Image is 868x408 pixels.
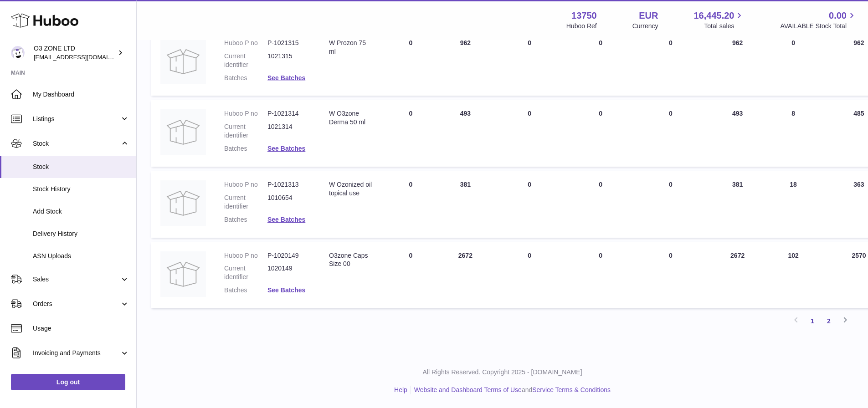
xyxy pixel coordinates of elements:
[493,30,566,96] td: 0
[267,122,311,140] dd: 1021314
[707,30,769,96] td: 962
[769,171,818,238] td: 18
[566,30,635,96] td: 0
[769,100,818,167] td: 8
[224,52,267,69] dt: Current identifier
[267,39,311,47] dd: P-1021315
[160,251,206,297] img: product image
[693,10,734,22] span: 16,445.20
[33,252,129,260] span: ASN Uploads
[33,139,120,148] span: Stock
[493,171,566,238] td: 0
[33,275,120,284] span: Sales
[669,252,673,259] span: 0
[394,386,407,393] a: Help
[780,10,857,31] a: 0.00 AVAILABLE Stock Total
[411,386,611,394] li: and
[267,286,305,294] a: See Batches
[11,46,25,60] img: hello@o3zoneltd.co.uk
[144,368,861,377] p: All Rights Reserved. Copyright 2025 - [DOMAIN_NAME]
[769,30,818,96] td: 0
[267,52,311,69] dd: 1021315
[693,10,745,31] a: 16,445.20 Total sales
[224,122,267,140] dt: Current identifier
[438,171,493,238] td: 381
[769,242,818,309] td: 102
[160,109,206,155] img: product image
[438,242,493,309] td: 2672
[566,242,635,309] td: 0
[267,180,311,189] dd: P-1021313
[493,242,566,309] td: 0
[632,22,658,31] div: Currency
[566,22,597,31] div: Huboo Ref
[707,242,769,309] td: 2672
[329,109,374,127] div: W O3zone Derma 50 ml
[267,264,311,281] dd: 1020149
[669,39,673,46] span: 0
[707,171,769,238] td: 381
[532,386,611,393] a: Service Terms & Conditions
[829,10,847,22] span: 0.00
[224,264,267,281] dt: Current identifier
[383,242,438,309] td: 0
[33,300,120,308] span: Orders
[224,144,267,153] dt: Batches
[33,324,129,333] span: Usage
[33,163,129,171] span: Stock
[33,90,129,99] span: My Dashboard
[566,171,635,238] td: 0
[267,194,311,211] dd: 1010654
[33,229,129,238] span: Delivery History
[34,44,116,61] div: O3 ZONE LTD
[224,109,267,118] dt: Huboo P no
[329,39,374,56] div: W Prozon 75 ml
[438,30,493,96] td: 962
[267,74,305,82] a: See Batches
[383,30,438,96] td: 0
[707,100,769,167] td: 493
[669,110,673,117] span: 0
[33,349,120,357] span: Invoicing and Payments
[224,180,267,189] dt: Huboo P no
[34,53,134,61] span: [EMAIL_ADDRESS][DOMAIN_NAME]
[566,100,635,167] td: 0
[224,251,267,260] dt: Huboo P no
[224,286,267,295] dt: Batches
[267,145,305,152] a: See Batches
[438,100,493,167] td: 493
[224,74,267,82] dt: Batches
[571,10,597,22] strong: 13750
[704,22,745,31] span: Total sales
[493,100,566,167] td: 0
[383,100,438,167] td: 0
[160,39,206,84] img: product image
[329,251,374,269] div: O3zone Caps Size 00
[804,313,821,329] a: 1
[33,207,129,216] span: Add Stock
[11,374,125,390] a: Log out
[267,216,305,223] a: See Batches
[160,180,206,226] img: product image
[669,181,673,188] span: 0
[267,109,311,118] dd: P-1021314
[780,22,857,31] span: AVAILABLE Stock Total
[224,215,267,224] dt: Batches
[383,171,438,238] td: 0
[329,180,374,198] div: W Ozonized oil topical use
[267,251,311,260] dd: P-1020149
[224,194,267,211] dt: Current identifier
[33,185,129,194] span: Stock History
[224,39,267,47] dt: Huboo P no
[821,313,837,329] a: 2
[639,10,658,22] strong: EUR
[414,386,522,393] a: Website and Dashboard Terms of Use
[33,115,120,123] span: Listings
